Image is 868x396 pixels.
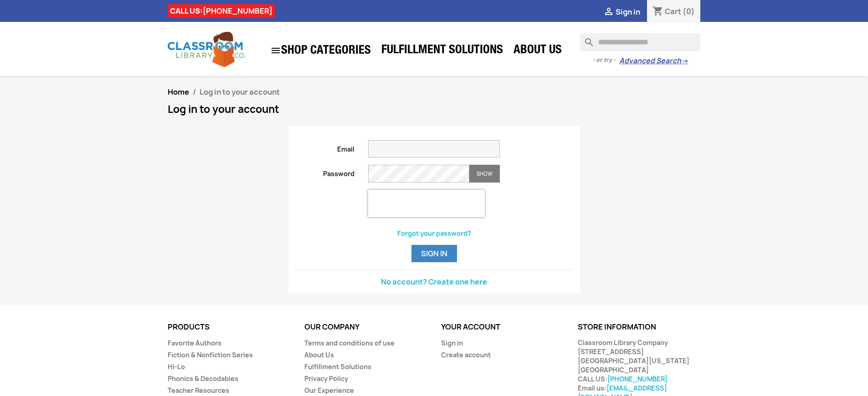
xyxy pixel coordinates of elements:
[304,386,354,395] a: Our Experience
[580,33,700,51] input: Search
[304,362,371,371] a: Fulfillment Solutions
[411,245,457,262] button: Sign in
[603,7,640,17] a:  Sign in
[270,45,281,56] i: 
[603,7,614,18] i: 
[168,350,253,359] a: Fiction & Nonfiction Series
[681,56,688,66] span: →
[289,165,362,178] label: Password
[665,6,681,16] span: Cart
[368,190,485,217] iframe: reCAPTCHA
[266,41,375,61] a: SHOP CATEGORIES
[578,323,701,331] p: Store information
[377,42,508,60] a: Fulfillment Solutions
[607,375,668,383] a: [PHONE_NUMBER]
[289,140,362,154] label: Email
[168,339,221,347] a: Favorite Authors
[168,104,701,115] h1: Log in to your account
[304,339,395,347] a: Terms and conditions of use
[397,229,471,238] a: Forgot your password?
[469,165,500,183] button: Show
[683,6,695,16] span: (0)
[203,6,272,16] a: [PHONE_NUMBER]
[168,323,291,331] p: Products
[381,277,487,287] a: No account? Create one here
[652,6,663,17] i: shopping_cart
[304,350,334,359] a: About Us
[509,42,566,60] a: About Us
[168,362,185,371] a: Hi-Lo
[168,386,229,395] a: Teacher Resources
[616,7,640,17] span: Sign in
[441,339,463,347] a: Sign in
[619,56,688,66] a: Advanced Search→
[441,322,500,332] a: Your account
[168,32,245,67] img: Classroom Library Company
[304,323,427,331] p: Our company
[441,350,491,359] a: Create account
[304,374,348,383] a: Privacy Policy
[592,56,619,65] span: - or try -
[168,87,189,97] a: Home
[168,374,238,383] a: Phonics & Decodables
[168,4,275,18] div: CALL US:
[580,33,591,44] i: search
[368,165,469,183] input: Password input
[200,87,280,97] span: Log in to your account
